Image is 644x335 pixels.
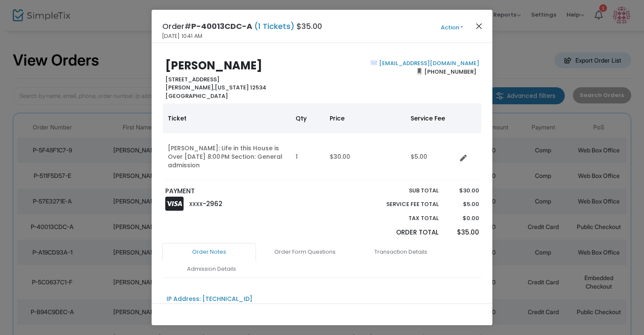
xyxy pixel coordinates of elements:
[162,32,202,40] span: [DATE] 10:41 AM
[325,103,405,133] th: Price
[422,65,479,78] span: [PHONE_NUMBER]
[447,200,479,209] p: $5.00
[162,243,256,261] a: Order Notes
[325,133,405,180] td: $30.00
[447,186,479,195] p: $30.00
[163,103,481,180] div: Data table
[405,133,457,180] td: $5.00
[290,103,325,133] th: Qty
[165,186,318,196] p: PAYMENT
[405,103,457,133] th: Service Fee
[203,199,222,208] span: -2962
[474,20,485,31] button: Close
[366,200,439,209] p: Service Fee Total
[447,228,479,238] p: $35.00
[252,21,296,31] span: (1 Tickets)
[366,214,439,223] p: Tax Total
[165,58,262,73] b: [PERSON_NAME]
[258,243,352,261] a: Order Form Questions
[377,59,479,67] a: [EMAIL_ADDRESS][DOMAIN_NAME]
[354,243,448,261] a: Transaction Details
[366,186,439,195] p: Sub total
[191,21,252,31] span: P-40013CDC-A
[163,133,290,180] td: [PERSON_NAME]: Life in this House is Over [DATE] 8:00 PM Section: General admission
[164,260,258,278] a: Admission Details
[163,103,290,133] th: Ticket
[447,214,479,223] p: $0.00
[290,133,325,180] td: 1
[366,228,439,238] p: Order Total
[426,23,477,32] button: Action
[162,20,322,32] h4: Order# $35.00
[167,295,253,304] div: IP Address: [TECHNICAL_ID]
[165,75,266,100] b: [STREET_ADDRESS] [US_STATE] 12534 [GEOGRAPHIC_DATA]
[189,200,203,208] span: XXXX
[165,83,215,92] span: [PERSON_NAME],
